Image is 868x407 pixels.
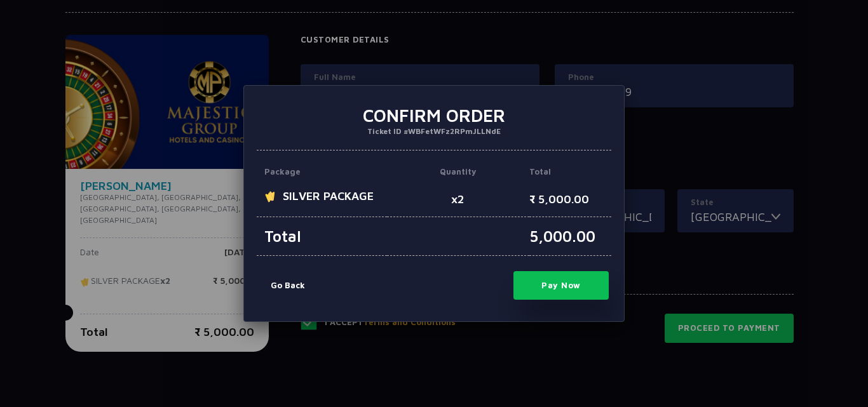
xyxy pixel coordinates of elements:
[264,189,278,203] img: ticket
[513,271,609,300] button: Pay Now
[264,189,387,203] span: SILVER PACKAGE
[267,126,601,136] p: Ticket ID #WBFetWFz2RPmJLLNdE
[257,217,387,256] p: Total
[529,166,611,189] p: Total
[387,166,529,189] p: Quantity
[387,189,529,217] p: x2
[529,217,611,256] p: 5,000.00
[529,189,611,217] p: ₹ 5,000.00
[257,166,387,189] p: Package
[267,105,601,126] h3: Confirm Order
[259,279,305,292] button: Go Back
